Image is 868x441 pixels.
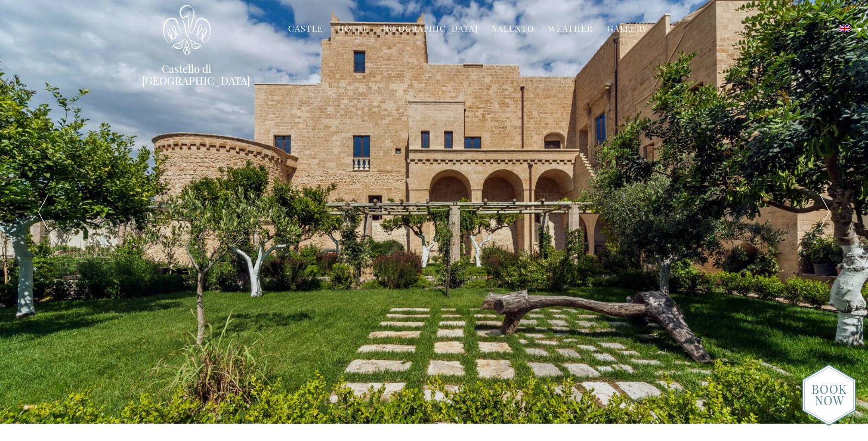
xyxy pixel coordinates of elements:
[839,25,850,32] img: English
[492,23,534,36] a: Salento
[288,23,323,36] a: Castle
[142,63,231,87] a: Castello di [GEOGRAPHIC_DATA]
[802,364,856,426] img: new-booknow.png
[548,23,593,36] a: Weather
[383,23,478,36] a: [GEOGRAPHIC_DATA]
[607,23,647,36] a: Gallery
[338,23,369,36] a: Hotel
[163,5,211,55] img: Castello di Ugento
